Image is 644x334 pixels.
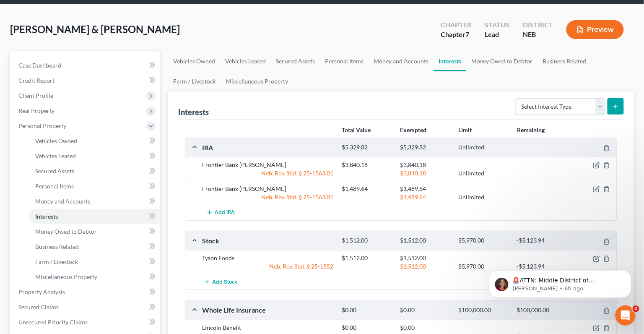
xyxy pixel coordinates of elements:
[202,274,239,290] button: Add Stock
[198,254,338,262] div: Tyson Foods
[513,237,571,245] div: -$5,123.94
[342,126,371,133] strong: Total Value
[220,51,271,71] a: Vehicles Leased
[29,149,160,164] a: Vehicles Leased
[35,183,74,190] span: Personal Items
[198,185,338,193] div: Frontier Bank [PERSON_NAME]
[338,161,396,169] div: $3,840.18
[338,306,396,314] div: $0.00
[369,51,434,71] a: Money and Accounts
[198,143,338,152] div: IRA
[485,30,509,39] div: Lead
[29,164,160,179] a: Secured Assets
[12,315,160,330] a: Unsecured Priority Claims
[35,258,78,265] span: Farm / Livestock
[12,58,160,73] a: Case Dashboard
[35,273,97,280] span: Miscellaneous Property
[29,133,160,149] a: Vehicles Owned
[29,269,160,284] a: Miscellaneous Property
[338,324,396,332] div: $0.00
[517,126,545,133] strong: Remaining
[168,71,221,91] a: Farm / Livestock
[198,169,338,177] div: Neb. Rev. Stat. § 25-1563.01
[396,193,454,201] div: $1,489.64
[29,224,160,239] a: Money Owed to Debtor
[271,51,320,71] a: Secured Assets
[221,71,293,91] a: Miscellaneous Property
[454,193,513,201] div: Unlimited
[35,167,74,175] span: Secured Assets
[466,51,538,71] a: Money Owed to Debtor
[523,20,553,30] div: District
[215,209,235,216] span: Add IRA
[18,122,66,129] span: Personal Property
[198,236,338,245] div: Stock
[18,303,59,311] span: Secured Claims
[18,288,65,295] span: Property Analysis
[338,144,396,151] div: $5,329.82
[633,305,639,312] span: 2
[566,20,624,39] button: Preview
[202,205,239,220] button: Add IRA
[18,92,53,99] span: Client Profile
[198,305,338,314] div: Whole Life Insurance
[396,262,454,271] div: $1,512.00
[12,73,160,88] a: Credit Report
[29,239,160,254] a: Business Related
[29,254,160,269] a: Farm / Livestock
[615,305,636,326] iframe: Intercom live chat
[523,30,553,39] div: NEB
[396,144,454,151] div: $5,329.82
[396,185,454,193] div: $1,489.64
[29,194,160,209] a: Money and Accounts
[18,77,55,84] span: Credit Report
[198,324,338,332] div: Lincoln Benefit
[338,254,396,262] div: $1,512.00
[338,185,396,193] div: $1,489.64
[35,243,79,250] span: Business Related
[198,262,338,271] div: Neb. Rev. Stat. § 25-1552
[476,253,644,311] iframe: Intercom notifications message
[465,30,469,38] span: 7
[454,262,513,271] div: $5,970.00
[485,20,509,30] div: Status
[12,284,160,300] a: Property Analysis
[29,179,160,194] a: Personal Items
[10,23,180,35] span: [PERSON_NAME] & [PERSON_NAME]
[434,51,466,71] a: Interests
[35,198,90,205] span: Money and Accounts
[459,126,472,133] strong: Limit
[538,51,592,71] a: Business Related
[35,152,76,159] span: Vehicles Leased
[35,228,97,235] span: Money Owed to Debtor
[338,237,396,245] div: $1,512.00
[454,169,513,177] div: Unlimited
[441,30,471,39] div: Chapter
[212,279,237,285] span: Add Stock
[198,193,338,201] div: Neb. Rev. Stat. § 25-1563.01
[35,213,58,220] span: Interests
[454,306,513,314] div: $100,000.00
[396,161,454,169] div: $3,840.18
[454,237,513,245] div: $5,970.00
[320,51,369,71] a: Personal Items
[396,237,454,245] div: $1,512.00
[18,107,55,114] span: Real Property
[396,254,454,262] div: $1,512.00
[18,62,61,69] span: Case Dashboard
[396,324,454,332] div: $0.00
[454,144,513,151] div: Unlimited
[396,306,454,314] div: $0.00
[178,107,209,117] div: Interests
[29,209,160,224] a: Interests
[441,20,471,30] div: Chapter
[396,169,454,177] div: $3,840.18
[400,126,427,133] strong: Exempted
[12,300,160,315] a: Secured Claims
[18,318,88,326] span: Unsecured Priority Claims
[35,137,77,144] span: Vehicles Owned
